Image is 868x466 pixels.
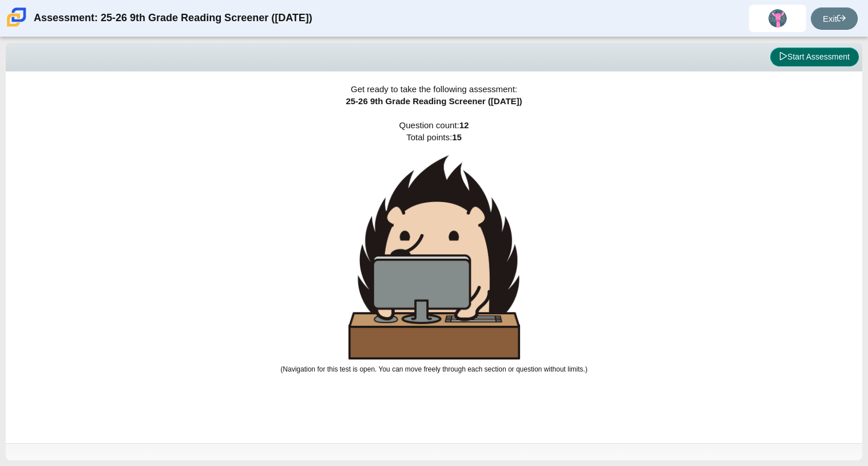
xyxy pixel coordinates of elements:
[34,5,312,32] div: Assessment: 25-26 9th Grade Reading Screener ([DATE])
[280,365,587,373] small: (Navigation for this test is open. You can move freely through each section or question without l...
[770,48,859,67] button: Start Assessment
[5,5,29,29] img: Carmen School of Science & Technology
[459,120,469,130] b: 12
[348,155,520,360] img: hedgehog-behind-computer-large.png
[5,21,29,31] a: Carmen School of Science & Technology
[452,132,462,142] b: 15
[811,7,858,30] a: Exit
[768,9,787,27] img: nikki.neal.9MfL6P
[351,84,517,94] span: Get ready to take the following assessment:
[280,120,587,373] span: Question count: Total points:
[346,96,522,106] span: 25-26 9th Grade Reading Screener ([DATE])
